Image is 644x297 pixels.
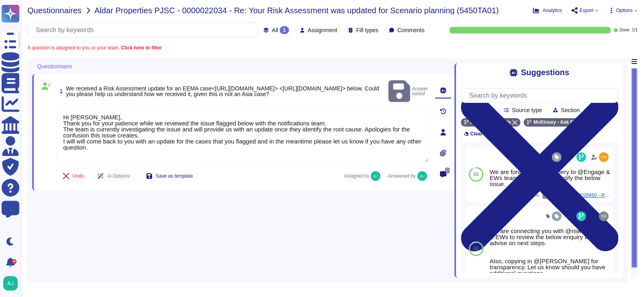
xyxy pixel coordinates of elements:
span: Export [580,8,594,13]
div: 9+ [12,259,17,264]
span: 1 [56,88,63,94]
span: Undo [72,174,84,178]
b: Click here to filter [120,45,162,51]
span: Aldar Properties PJSC - 0000022034 - Re: Your Risk Assessment was updated for Scenario planning (... [95,6,499,14]
img: user [599,152,609,162]
span: Options [616,8,633,13]
span: Assigned to [344,171,384,181]
button: Undo [56,168,91,184]
button: user [2,274,23,292]
span: Answered by [388,174,415,178]
div: 1 [280,26,289,34]
span: We received a Risk Assessment update for an EEMA case<[URL][DOMAIN_NAME]> <[URL][DOMAIN_NAME]> be... [66,85,380,97]
span: Questionnaire [37,63,72,69]
span: Save as template [156,174,193,178]
span: Analytics [543,8,562,13]
span: A question is assigned to you or your team. [27,45,162,50]
span: Fill types [356,27,378,33]
textarea: Hi [PERSON_NAME], Thank you for your patience while we reviewed the issue flagged below with the ... [56,107,429,162]
input: Search by keywords [32,23,257,37]
span: All [272,27,278,33]
img: user [3,276,18,291]
span: Answer saved [388,79,429,104]
span: Assignment [308,27,337,33]
button: Analytics [533,7,562,14]
span: 89 [473,172,479,177]
img: user [371,171,380,181]
input: Search by keywords [465,88,618,102]
span: Done: [619,28,630,32]
img: user [417,171,427,181]
span: AI Options [107,174,130,178]
img: user [599,211,609,221]
span: 1 / 1 [632,28,638,32]
span: Questionnaires [27,6,82,14]
button: Save as template [140,168,200,184]
span: 88 [473,246,479,251]
span: Comments [397,27,425,33]
span: 0 [445,168,450,173]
